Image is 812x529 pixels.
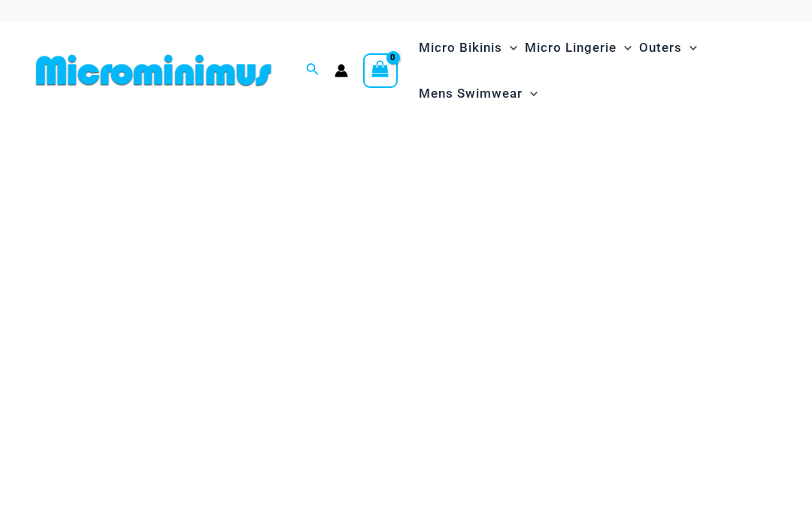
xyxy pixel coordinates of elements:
[335,64,348,77] a: Account icon link
[419,29,502,67] span: Micro Bikinis
[306,61,320,80] a: Search icon link
[502,29,517,67] span: Menu Toggle
[413,23,782,119] nav: Site Navigation
[415,25,521,71] a: Micro BikinisMenu ToggleMenu Toggle
[30,53,277,87] img: MM SHOP LOGO FLAT
[363,53,398,88] a: View Shopping Cart, empty
[639,29,682,67] span: Outers
[521,25,635,71] a: Micro LingerieMenu ToggleMenu Toggle
[525,29,617,67] span: Micro Lingerie
[415,71,541,116] a: Mens SwimwearMenu ToggleMenu Toggle
[682,29,697,67] span: Menu Toggle
[523,74,538,113] span: Menu Toggle
[617,29,632,67] span: Menu Toggle
[419,74,523,113] span: Mens Swimwear
[635,25,701,71] a: OutersMenu ToggleMenu Toggle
